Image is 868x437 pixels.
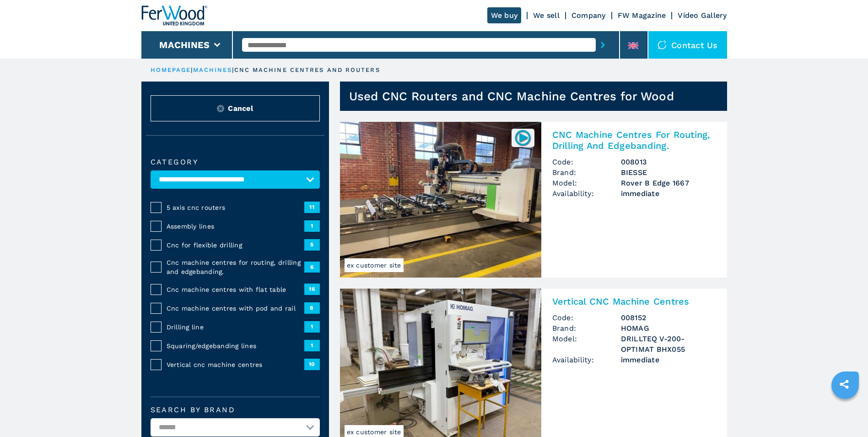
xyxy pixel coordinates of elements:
[217,105,224,112] img: Reset
[552,188,621,199] span: Availability:
[552,312,621,323] span: Code:
[552,296,716,307] h2: Vertical CNC Machine Centres
[621,188,716,199] span: immediate
[151,158,320,166] label: Category
[167,360,304,369] span: Vertical cnc machine centres
[596,34,610,55] button: submit-button
[167,222,304,231] span: Assembly lines
[621,167,716,178] h3: BIESSE
[678,11,727,20] a: Video Gallery
[167,285,304,294] span: Cnc machine centres with flat table
[621,323,716,333] h3: HOMAG
[621,333,716,355] h3: DRILLTEQ V-200-OPTIMAT BHX055
[621,312,716,323] h3: 008152
[552,355,621,365] span: Availability:
[167,203,304,212] span: 5 axis cnc routers
[234,66,380,74] p: cnc machine centres and routers
[304,359,320,370] span: 10
[167,341,304,350] span: Squaring/edgebanding lines
[304,321,320,332] span: 1
[141,5,207,26] img: Ferwood
[618,11,666,20] a: FW Magazine
[304,340,320,351] span: 1
[552,333,621,355] span: Model:
[648,31,727,59] div: Contact us
[304,262,320,273] span: 6
[340,122,727,278] a: CNC Machine Centres For Routing, Drilling And Edgebanding. BIESSE Rover B Edge 1667ex customer si...
[552,157,621,167] span: Code:
[345,258,404,272] span: ex customer site
[167,322,304,332] span: Drilling line
[167,258,304,276] span: Cnc machine centres for routing, drilling and edgebanding.
[552,167,621,178] span: Brand:
[552,129,716,151] h2: CNC Machine Centres For Routing, Drilling And Edgebanding.
[151,95,320,121] button: ResetCancel
[304,220,320,231] span: 1
[304,284,320,295] span: 16
[159,39,210,50] button: Machines
[151,66,191,73] a: HOMEPAGE
[193,66,232,73] a: machines
[340,122,541,278] img: CNC Machine Centres For Routing, Drilling And Edgebanding. BIESSE Rover B Edge 1667
[167,240,304,250] span: Cnc for flexible drilling
[552,178,621,188] span: Model:
[304,302,320,313] span: 8
[232,66,234,73] span: |
[349,89,674,104] h1: Used CNC Routers and CNC Machine Centres for Wood
[621,157,716,167] h3: 008013
[514,129,532,147] img: 008013
[304,239,320,250] span: 5
[621,355,716,365] span: immediate
[487,7,522,23] a: We buy
[552,323,621,333] span: Brand:
[829,396,861,430] iframe: Chat
[228,103,253,114] span: Cancel
[533,11,560,20] a: We sell
[167,304,304,313] span: Cnc machine centres with pod and rail
[833,373,856,396] a: sharethis
[658,40,667,49] img: Contact us
[304,202,320,213] span: 11
[151,406,320,414] label: Search by brand
[571,11,606,20] a: Company
[621,178,716,188] h3: Rover B Edge 1667
[191,66,193,73] span: |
